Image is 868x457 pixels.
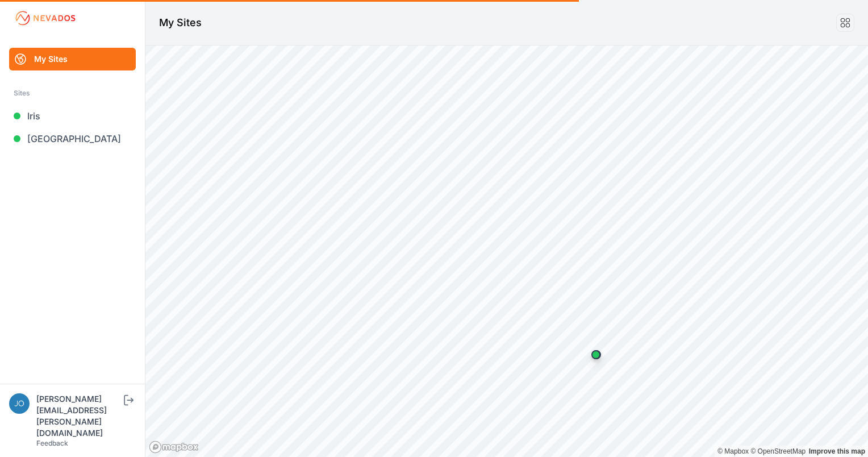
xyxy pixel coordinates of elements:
[9,105,136,127] a: Iris
[145,45,868,457] canvas: Map
[36,393,122,439] div: [PERSON_NAME][EMAIL_ADDRESS][PERSON_NAME][DOMAIN_NAME]
[717,447,749,455] a: Mapbox
[9,127,136,150] a: [GEOGRAPHIC_DATA]
[750,447,806,455] a: OpenStreetMap
[809,447,865,455] a: Map feedback
[149,441,199,454] a: Mapbox logo
[36,439,68,447] a: Feedback
[14,86,131,100] div: Sites
[159,15,202,31] h1: My Sites
[14,9,77,27] img: Nevados
[585,343,607,366] div: Map marker
[9,48,136,70] a: My Sites
[9,393,30,414] img: jonathan.allen@prim.com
